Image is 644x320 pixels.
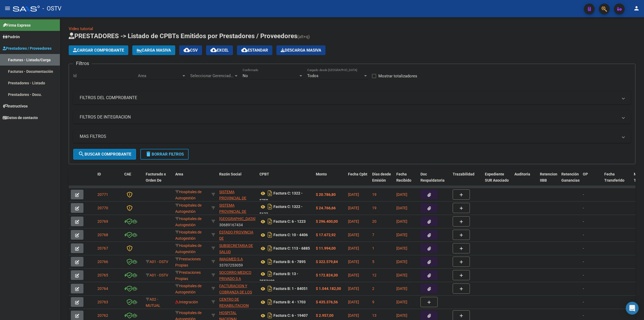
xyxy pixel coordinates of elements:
span: SOCORRO MEDICO PRIVADO S A [219,270,251,281]
span: [DATE] [348,313,359,318]
span: 20771 [97,192,108,197]
span: Cargar Comprobante [73,48,124,53]
button: Carga Masiva [132,45,175,55]
span: Facturado x Orden De [146,172,166,182]
mat-icon: cloud_download [184,47,190,53]
datatable-header-cell: Fecha Recibido [394,168,418,192]
span: 20768 [97,233,108,237]
i: Descargar documento [266,231,273,239]
span: [DATE] [396,313,407,318]
i: Descargar documento [266,244,273,253]
span: 20764 [97,286,108,291]
i: Descargar documento [266,311,273,320]
div: 30612213417 [219,269,255,281]
button: Borrar Filtros [140,149,189,160]
mat-expansion-panel-header: FILTROS DEL COMPROBANTE [73,91,631,104]
app-download-masive: Descarga masiva de comprobantes (adjuntos) [276,45,325,55]
mat-expansion-panel-header: MAS FILTROS [73,130,631,143]
div: 30713516607 [219,296,255,308]
span: Hospitales de Autogestión [175,230,202,240]
span: Seleccionar Gerenciador [190,73,234,78]
datatable-header-cell: CPBT [257,168,314,192]
span: Todos [307,73,319,78]
button: Estandar [237,45,272,55]
span: 20770 [97,206,108,210]
i: Descargar documento [266,217,273,226]
mat-expansion-panel-header: FILTROS DE INTEGRACION [73,111,631,124]
mat-icon: delete [145,151,152,157]
span: Hospitales de Autogestión [175,284,202,294]
mat-icon: menu [4,5,11,12]
span: [DATE] [348,233,359,237]
span: Fecha Cpbt [348,172,367,176]
strong: $ 1.044.182,00 [316,286,341,291]
div: 33707253059 [219,256,255,267]
i: Descargar documento [266,298,273,306]
span: 5 [372,260,374,264]
div: 30691822849 [219,189,255,200]
button: EXCEL [206,45,233,55]
strong: $ 172.824,30 [316,273,338,277]
span: [DATE] [348,219,359,224]
span: A01 - OSTV [149,273,168,277]
span: Area [138,73,181,78]
datatable-header-cell: Doc Respaldatoria [418,168,451,192]
span: [DATE] [348,273,359,277]
span: 12 [372,273,376,277]
span: Días desde Emisión [372,172,391,182]
span: [DATE] [396,300,407,304]
mat-icon: person [633,5,640,12]
strong: $ 296.400,00 [316,219,338,224]
datatable-header-cell: Fecha Cpbt [346,168,370,192]
span: 9 [372,300,374,304]
span: 20767 [97,246,108,250]
span: Hospitales de Autogestión [175,243,202,254]
datatable-header-cell: OP [581,168,602,192]
span: EXCEL [210,48,229,53]
span: ID [97,172,101,176]
span: 13 [372,313,376,318]
span: Borrar Filtros [145,152,184,157]
span: [DATE] [396,273,407,277]
span: 20766 [97,260,108,264]
span: 20769 [97,219,108,224]
span: Trazabilidad [453,172,474,176]
span: [DATE] [348,260,359,264]
span: - OSTV [42,3,61,15]
strong: Factura B: 4 - 1703 [273,300,306,304]
datatable-header-cell: Facturado x Orden De [144,168,173,192]
span: - [583,273,584,277]
span: [DATE] [396,192,407,197]
span: [DATE] [348,300,359,304]
span: Hospitales de Autogestión [175,190,202,200]
datatable-header-cell: Fecha Transferido [602,168,632,192]
span: [DATE] [348,192,359,197]
span: Integración [175,300,198,304]
span: - [583,300,584,304]
mat-panel-title: MAS FILTROS [80,134,618,139]
span: - [583,192,584,197]
datatable-header-cell: Retencion IIBB [538,168,559,192]
span: ESTADO PROVINCIA DE [GEOGRAPHIC_DATA][PERSON_NAME] [219,230,255,253]
strong: $ 435.376,56 [316,300,338,304]
span: SISTEMA PROVINCIAL DE SALUD [219,190,246,206]
span: [DATE] [348,286,359,291]
button: Cargar Comprobante [69,45,128,55]
span: [DATE] [396,260,407,264]
datatable-header-cell: Trazabilidad [451,168,483,192]
span: Razón Social [219,172,241,176]
span: - [583,286,584,291]
span: Firma Express [3,22,31,28]
span: Retención Ganancias [561,172,580,182]
span: Buscar Comprobante [78,152,131,157]
strong: Factura C: 113 - 6885 [273,246,310,251]
mat-icon: cloud_download [241,47,248,53]
span: CSV [184,48,198,53]
datatable-header-cell: Auditoria [512,168,538,192]
span: - [583,206,584,210]
strong: $ 2.957,00 [316,313,334,318]
datatable-header-cell: Razón Social [217,168,257,192]
span: Datos de contacto [3,115,38,121]
span: FACTURACION Y COBRANZA DE LOS EFECTORES PUBLICOS S.E. [219,284,252,306]
span: - [583,313,584,318]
